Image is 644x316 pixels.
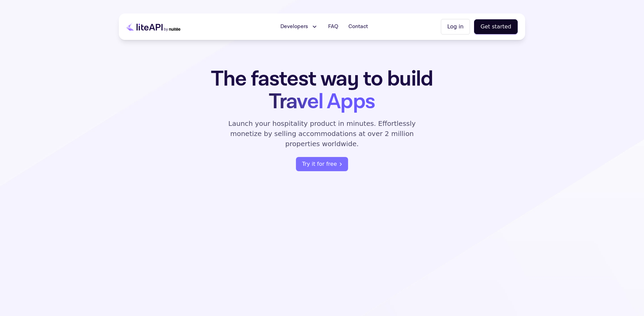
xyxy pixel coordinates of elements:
button: Log in [441,19,470,35]
a: Contact [344,20,372,33]
span: FAQ [328,23,338,31]
h1: The fastest way to build [190,68,454,113]
span: Contact [348,23,368,31]
button: Get started [474,19,518,34]
a: FAQ [324,20,342,33]
span: Travel Apps [269,88,375,116]
button: Try it for free [296,157,348,171]
button: Developers [276,20,322,33]
p: Launch your hospitality product in minutes. Effortlessly monetize by selling accommodations at ov... [220,118,424,149]
a: register [296,157,348,171]
span: Developers [280,23,308,31]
